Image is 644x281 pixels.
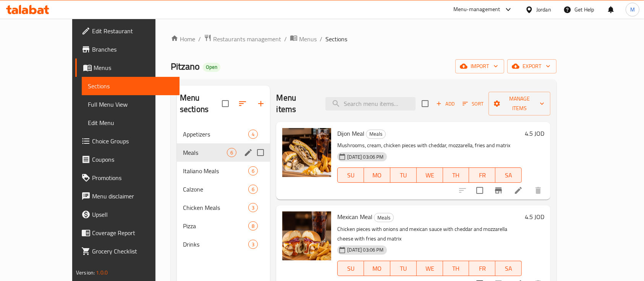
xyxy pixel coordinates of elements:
[183,185,248,194] span: Calzone
[75,22,180,40] a: Edit Restaurant
[489,181,508,200] button: Branch-specific-item
[227,148,236,157] div: items
[177,180,270,198] div: Calzone6
[374,213,394,222] div: Meals
[320,34,322,44] li: /
[472,263,492,274] span: FR
[344,246,387,253] span: [DATE] 03:06 PM
[204,34,281,44] a: Restaurants management
[446,263,466,274] span: TH
[248,221,258,231] div: items
[92,26,174,36] span: Edit Restaurant
[75,169,180,187] a: Promotions
[82,77,180,95] a: Sections
[337,261,364,276] button: SU
[92,173,174,182] span: Promotions
[446,170,466,181] span: TH
[282,211,331,260] img: Mexican Meal
[183,240,248,249] div: Drinks
[233,94,252,113] span: Sort sections
[417,261,443,276] button: WE
[282,128,331,177] img: Dijon Meal
[177,122,270,257] nav: Menu sections
[248,130,258,139] div: items
[248,240,258,249] div: items
[92,210,174,219] span: Upsell
[525,211,544,222] h6: 4.5 JOD
[203,64,220,70] span: Open
[177,125,270,143] div: Appetizers4
[249,241,257,248] span: 3
[284,34,287,44] li: /
[299,34,317,44] span: Menus
[183,203,248,212] span: Chicken Meals
[453,5,500,14] div: Menu-management
[249,186,257,193] span: 6
[180,92,222,115] h2: Menu sections
[249,167,257,175] span: 6
[337,167,364,183] button: SU
[183,148,227,157] span: Meals
[177,217,270,235] div: Pizza8
[94,63,174,72] span: Menus
[325,97,416,110] input: search
[463,99,484,108] span: Sort
[276,92,316,115] h2: Menu items
[495,94,544,113] span: Manage items
[344,153,387,161] span: [DATE] 03:06 PM
[75,224,180,242] a: Coverage Report
[75,132,180,150] a: Choice Groups
[393,170,414,181] span: TU
[92,247,174,256] span: Grocery Checklist
[337,211,372,223] span: Mexican Meal
[341,170,361,181] span: SU
[249,204,257,211] span: 3
[75,150,180,169] a: Coupons
[341,263,361,274] span: SU
[88,81,174,91] span: Sections
[217,96,233,112] span: Select all sections
[364,261,390,276] button: MO
[366,130,385,138] span: Meals
[248,203,258,212] div: items
[76,268,95,278] span: Version:
[82,95,180,114] a: Full Menu View
[529,181,547,200] button: delete
[469,261,495,276] button: FR
[177,143,270,162] div: Meals6edit
[469,167,495,183] button: FR
[513,62,550,71] span: export
[92,45,174,54] span: Branches
[433,98,458,110] button: Add
[183,130,248,139] span: Appetizers
[495,261,522,276] button: SA
[171,58,200,75] span: Pitzano
[472,182,488,198] span: Select to update
[249,223,257,230] span: 8
[96,268,108,278] span: 1.0.0
[630,5,635,14] span: M
[183,166,248,175] span: Italiano Meals
[88,118,174,127] span: Edit Menu
[75,187,180,205] a: Menu disclaimer
[227,149,236,156] span: 6
[203,63,220,72] div: Open
[249,131,257,138] span: 4
[198,34,201,44] li: /
[507,59,557,73] button: export
[420,170,440,181] span: WE
[417,167,443,183] button: WE
[443,167,469,183] button: TH
[325,34,347,44] span: Sections
[367,170,387,181] span: MO
[75,205,180,224] a: Upsell
[183,221,248,231] span: Pizza
[489,92,550,115] button: Manage items
[290,34,317,44] a: Menus
[75,58,180,77] a: Menus
[252,94,270,113] button: Add section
